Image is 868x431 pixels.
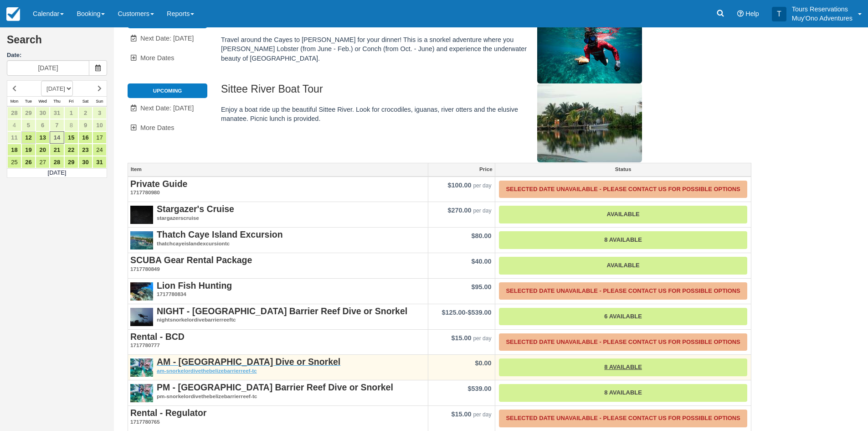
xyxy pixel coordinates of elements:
img: M306-1 [537,14,642,83]
a: Available [499,206,747,223]
a: 9 [78,119,92,131]
a: Selected Date Unavailable - Please contact us for possible options [499,410,747,427]
span: - [442,309,492,316]
span: Help [745,10,759,17]
a: 19 [21,144,36,156]
strong: AM - [GEOGRAPHIC_DATA] Dive or Snorkel [157,357,340,367]
a: 28 [50,156,64,168]
a: Rental - BCD1717780777 [130,332,426,349]
a: Selected Date Unavailable - Please contact us for possible options [499,282,747,300]
span: $100.00 [447,182,471,189]
a: 27 [36,156,50,168]
a: Next Date: [DATE] [128,99,207,118]
a: Available [499,257,747,275]
strong: Rental - BCD [130,332,185,342]
p: Muy'Ono Adventures [792,14,853,23]
p: Enjoy a boat ride up the beautiful Sittee River. Look for crocodiles, iguanas, river otters and t... [221,105,685,124]
a: PM - [GEOGRAPHIC_DATA] Barrier Reef Dive or Snorkelpm-snorkelordivethebelizebarrierreef-tc [130,383,426,400]
a: 23 [78,144,92,156]
a: 12 [21,131,36,144]
a: 18 [7,144,21,156]
th: Sun [92,97,107,107]
a: Next Date: [DATE] [128,29,207,48]
a: 26 [21,156,36,168]
strong: NIGHT - [GEOGRAPHIC_DATA] Barrier Reef Dive or Snorkel [157,306,407,316]
a: 29 [64,156,78,168]
a: Selected Date Unavailable - Please contact us for possible options [499,181,747,198]
a: 8 Available [499,384,747,402]
span: $539.00 [467,309,491,316]
span: $15.00 [451,334,471,342]
strong: Stargazer's Cruise [157,204,234,214]
a: 4 [7,119,21,131]
label: Date: [7,51,107,60]
img: S295-1 [130,383,153,405]
td: [DATE] [7,169,107,178]
a: 21 [50,144,64,156]
a: 10 [92,119,107,131]
em: 1717780849 [130,265,426,273]
strong: Private Guide [130,179,187,189]
a: Item [128,163,428,176]
strong: SCUBA Gear Rental Package [130,255,252,265]
a: 22 [64,144,78,156]
span: $125.00 [442,309,466,316]
span: Next Date: [DATE] [140,104,194,112]
a: 5 [21,119,36,131]
img: S62-1 [130,281,153,304]
th: Tue [21,97,36,107]
a: Lion Fish Hunting1717780834 [130,281,426,298]
a: 17 [92,131,107,144]
em: stargazerscruise [130,214,426,222]
em: pm-snorkelordivethebelizebarrierreef-tc [130,393,426,400]
img: S297-1 [130,306,153,329]
a: 24 [92,144,107,156]
em: thatchcayeislandexcursiontc [130,240,426,248]
a: Rental - Regulator1717780765 [130,408,426,426]
em: am-snorkelordivethebelizebarrierreef-tc [130,367,426,375]
a: 6 [36,119,50,131]
a: 11 [7,131,21,144]
em: 1717780834 [130,291,426,298]
a: 13 [36,131,50,144]
li: Upcoming [128,83,207,98]
a: 15 [64,131,78,144]
a: Selected Date Unavailable - Please contact us for possible options [499,333,747,351]
a: 20 [36,144,50,156]
a: 8 Available [499,231,747,249]
img: M307-1 [537,83,642,162]
a: Private Guide1717780980 [130,179,426,197]
th: Sat [78,97,92,107]
i: Help [737,10,744,17]
a: SCUBA Gear Rental Package1717780849 [130,255,426,273]
em: per day [473,208,491,214]
a: 30 [78,156,92,168]
a: Price [428,163,495,176]
span: More Dates [140,124,174,131]
a: 6 Available [499,308,747,326]
span: More Dates [140,54,174,62]
h2: Sittee River Boat Tour [221,83,685,100]
em: per day [473,335,491,342]
span: $80.00 [471,232,491,239]
em: 1717780980 [130,189,426,197]
th: Fri [64,97,78,107]
th: Mon [7,97,21,107]
a: 7 [50,119,64,131]
a: 29 [21,107,36,119]
p: Travel around the Cayes to [PERSON_NAME] for your dinner! This is a snorkel adventure where you [... [221,35,685,63]
img: S294-1 [130,357,153,380]
a: 3 [92,107,107,119]
p: Tours Reservations [792,5,853,14]
a: 1 [64,107,78,119]
span: $15.00 [451,410,471,418]
img: S308-1 [130,204,153,227]
th: Wed [36,97,50,107]
em: nightsnorkelordivebarrierreeftc [130,316,426,324]
span: Next Date: [DATE] [140,35,194,42]
a: 31 [50,107,64,119]
a: 30 [36,107,50,119]
img: S296-3 [130,230,153,253]
strong: Thatch Caye Island Excursion [157,229,283,239]
a: 28 [7,107,21,119]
